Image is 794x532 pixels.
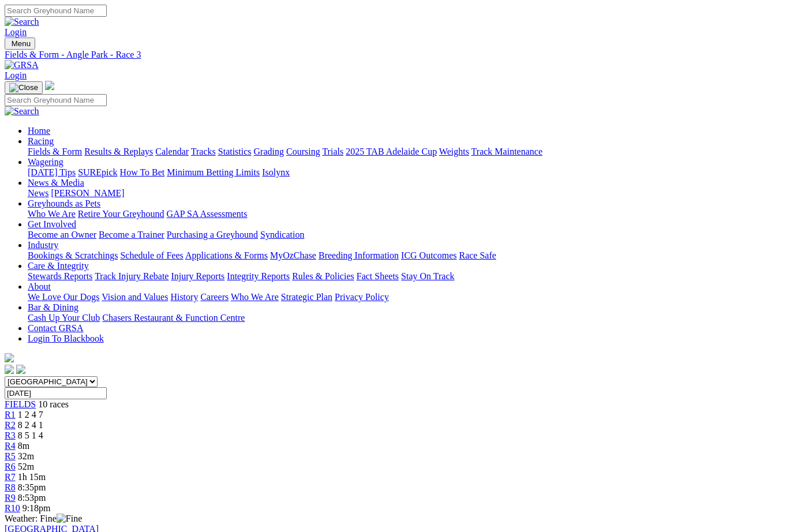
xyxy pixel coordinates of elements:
[28,178,84,188] a: News & Media
[319,250,399,260] a: Breeding Information
[28,271,789,282] div: Care & Integrity
[286,147,320,156] a: Coursing
[262,167,290,177] a: Isolynx
[99,230,164,239] a: Become a Trainer
[51,188,124,198] a: [PERSON_NAME]
[28,230,96,239] a: Become an Owner
[28,292,99,302] a: We Love Our Dogs
[227,271,290,281] a: Integrity Reports
[78,209,164,219] a: Retire Your Greyhound
[5,353,14,362] img: logo-grsa-white.png
[171,271,224,281] a: Injury Reports
[5,482,16,492] a: R8
[5,50,789,60] a: Fields & Form - Angle Park - Race 3
[5,387,107,399] input: Select date
[28,334,104,343] a: Login To Blackbook
[16,365,25,374] img: twitter.svg
[28,188,789,198] div: News & Media
[28,250,789,261] div: Industry
[28,261,89,271] a: Care & Integrity
[28,292,789,302] div: About
[167,230,258,239] a: Purchasing a Greyhound
[5,493,16,503] a: R9
[401,271,454,281] a: Stay On Track
[18,441,29,451] span: 8m
[18,410,43,419] span: 1 2 4 7
[45,81,54,90] img: logo-grsa-white.png
[12,39,31,48] span: Menu
[5,410,16,419] span: R1
[38,399,69,409] span: 10 races
[170,292,198,302] a: History
[471,147,542,156] a: Track Maintenance
[23,503,51,513] span: 9:18pm
[5,472,16,482] a: R7
[231,292,279,302] a: Who We Are
[459,250,496,260] a: Race Safe
[5,441,16,451] a: R4
[155,147,189,156] a: Calendar
[270,250,316,260] a: MyOzChase
[167,167,260,177] a: Minimum Betting Limits
[5,503,20,513] a: R10
[18,482,46,492] span: 8:35pm
[28,198,100,208] a: Greyhounds as Pets
[102,292,168,302] a: Vision and Values
[5,27,27,37] a: Login
[28,323,83,333] a: Contact GRSA
[28,188,48,198] a: News
[254,147,284,156] a: Grading
[292,271,354,281] a: Rules & Policies
[28,167,789,178] div: Wagering
[5,430,16,440] a: R3
[28,167,76,177] a: [DATE] Tips
[28,271,92,281] a: Stewards Reports
[28,250,118,260] a: Bookings & Scratchings
[5,38,35,50] button: Toggle navigation
[5,462,16,471] a: R6
[5,451,16,461] a: R5
[28,313,100,323] a: Cash Up Your Club
[18,462,34,471] span: 52m
[281,292,332,302] a: Strategic Plan
[28,302,78,312] a: Bar & Dining
[28,147,789,157] div: Racing
[28,282,51,291] a: About
[102,313,245,323] a: Chasers Restaurant & Function Centre
[322,147,343,156] a: Trials
[28,240,58,250] a: Industry
[28,230,789,240] div: Get Involved
[5,365,14,374] img: facebook.svg
[18,430,43,440] span: 8 5 1 4
[5,70,27,80] a: Login
[5,81,43,94] button: Toggle navigation
[5,5,107,17] input: Search
[28,157,63,167] a: Wagering
[357,271,399,281] a: Fact Sheets
[335,292,389,302] a: Privacy Policy
[78,167,117,177] a: SUREpick
[5,60,39,70] img: GRSA
[5,420,16,430] a: R2
[5,514,82,523] span: Weather: Fine
[120,167,165,177] a: How To Bet
[346,147,437,156] a: 2025 TAB Adelaide Cup
[120,250,183,260] a: Schedule of Fees
[28,313,789,323] div: Bar & Dining
[200,292,229,302] a: Careers
[5,17,39,27] img: Search
[5,399,36,409] span: FIELDS
[28,126,50,136] a: Home
[28,136,54,146] a: Racing
[218,147,252,156] a: Statistics
[28,209,76,219] a: Who We Are
[18,472,46,482] span: 1h 15m
[9,83,38,92] img: Close
[167,209,248,219] a: GAP SA Assessments
[401,250,456,260] a: ICG Outcomes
